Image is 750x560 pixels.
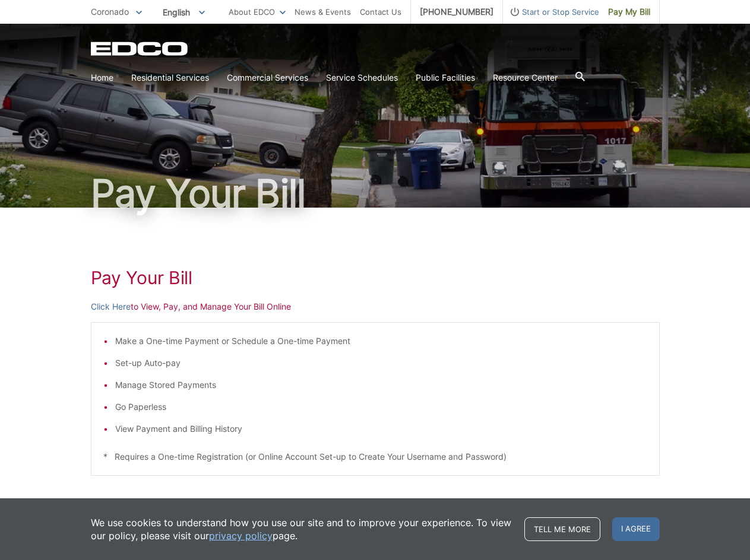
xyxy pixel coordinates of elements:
a: Residential Services [131,71,209,84]
a: Commercial Services [227,71,308,84]
p: to View, Pay, and Manage Your Bill Online [91,300,660,313]
li: Manage Stored Payments [115,378,647,392]
li: View Payment and Billing History [115,422,647,435]
a: Click Here [91,300,131,313]
a: About EDCO [229,5,286,18]
p: - OR - [176,494,659,510]
li: Make a One-time Payment or Schedule a One-time Payment [115,335,647,348]
p: * Requires a One-time Registration (or Online Account Set-up to Create Your Username and Password) [103,450,647,463]
a: privacy policy [209,529,273,542]
span: English [154,2,214,22]
li: Set-up Auto-pay [115,357,647,370]
li: Go Paperless [115,400,647,413]
a: Service Schedules [326,71,398,84]
span: Pay My Bill [608,5,650,18]
span: Coronado [91,7,129,17]
a: EDCD logo. Return to the homepage. [91,42,189,56]
a: Contact Us [360,5,401,18]
a: Tell me more [524,517,600,541]
h1: Pay Your Bill [91,174,660,212]
a: Home [91,71,113,84]
p: We use cookies to understand how you use our site and to improve your experience. To view our pol... [91,516,512,542]
a: Resource Center [493,71,558,84]
h1: Pay Your Bill [91,267,660,288]
a: News & Events [295,5,351,18]
a: Public Facilities [416,71,475,84]
span: I agree [612,517,660,541]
